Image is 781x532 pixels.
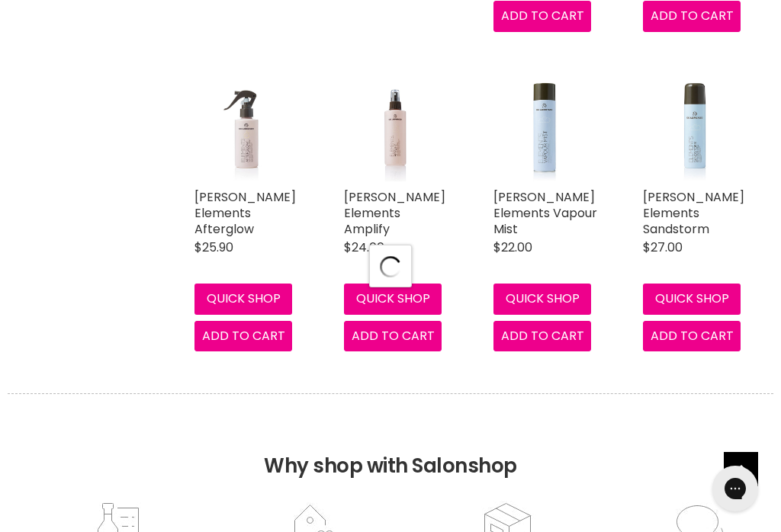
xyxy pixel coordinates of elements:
img: De Lorenzo Elements Afterglow [194,78,298,181]
span: Add to cart [202,327,285,345]
a: [PERSON_NAME] Elements Vapour Mist [493,188,597,238]
button: Quick shop [643,284,741,314]
img: De Lorenzo Elements Sandstorm [643,78,747,181]
h2: Why shop with Salonshop [8,393,773,501]
span: Add to cart [651,327,734,345]
span: Back to top [724,452,758,492]
button: Quick shop [194,284,292,314]
span: $24.00 [344,239,384,256]
span: Add to cart [501,327,584,345]
span: $27.00 [643,239,683,256]
span: Add to cart [501,7,584,24]
span: Add to cart [651,7,734,24]
img: De Lorenzo Elements Vapour Mist [493,78,597,181]
button: Add to cart [643,1,741,31]
a: [PERSON_NAME] Elements Amplify [344,188,445,238]
span: $25.90 [194,239,233,256]
iframe: Gorgias live chat messenger [705,460,766,517]
a: [PERSON_NAME] Elements Sandstorm [643,188,744,238]
span: Add to cart [352,327,435,345]
button: Quick shop [344,284,442,314]
button: Add to cart [344,321,442,351]
button: Add to cart [643,321,741,351]
span: $22.00 [493,239,532,256]
img: De Lorenzo Elements Amplify [346,78,445,181]
button: Add to cart [194,321,292,351]
a: Back to top [724,452,758,486]
button: Add to cart [493,1,591,31]
a: De Lorenzo Elements Amplify [344,78,448,181]
button: Quick shop [493,284,591,314]
a: [PERSON_NAME] Elements Afterglow [194,188,296,238]
button: Add to cart [493,321,591,351]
